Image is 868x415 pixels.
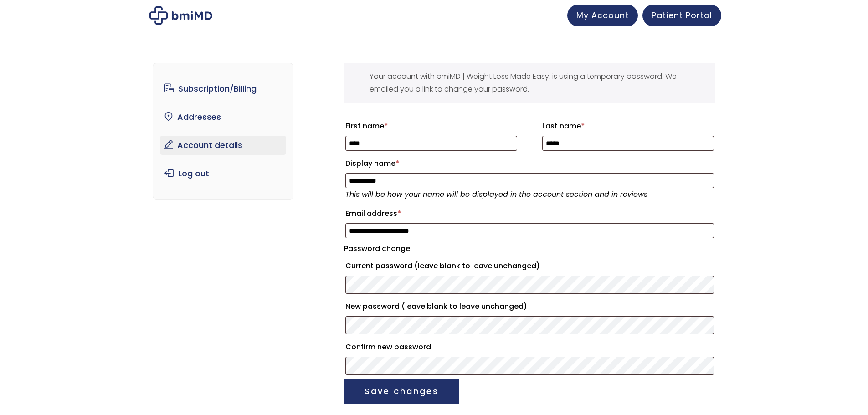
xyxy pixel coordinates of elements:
button: Save changes [344,379,459,404]
legend: Password change [344,242,410,255]
label: New password (leave blank to leave unchanged) [345,299,714,314]
a: Addresses [160,108,286,127]
label: Current password (leave blank to leave unchanged) [345,259,714,273]
nav: Account pages [153,63,293,200]
label: Last name [542,119,714,133]
label: Email address [345,206,714,221]
span: Patient Portal [652,10,712,21]
a: Subscription/Billing [160,79,286,98]
label: Display name [345,156,714,171]
label: First name [345,119,517,133]
img: My account [149,6,212,25]
a: Patient Portal [642,5,721,26]
div: Your account with bmiMD | Weight Loss Made Easy. is using a temporary password. We emailed you a ... [344,63,715,103]
a: My Account [567,5,638,26]
a: Account details [160,136,286,155]
a: Log out [160,164,286,183]
em: This will be how your name will be displayed in the account section and in reviews [345,189,647,200]
span: My Account [576,10,629,21]
label: Confirm new password [345,340,714,354]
